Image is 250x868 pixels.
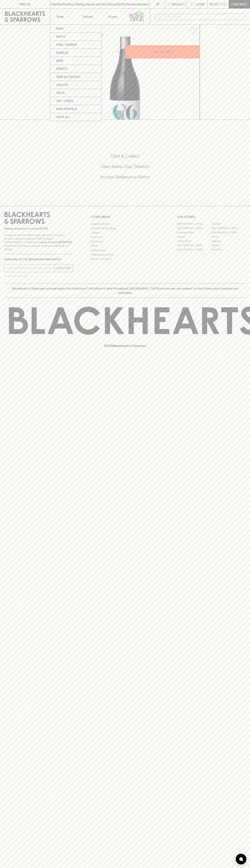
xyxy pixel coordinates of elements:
[56,26,64,31] p: Reds
[56,107,77,111] p: New Arrivals
[56,59,63,63] p: Beer
[239,857,243,861] img: bubble-icon
[56,51,69,55] p: Bubbles
[56,115,70,119] p: SHOP ALL
[50,57,101,65] a: Beer
[56,99,74,103] p: Gift Cards
[56,91,65,95] p: Gifts
[50,89,101,97] a: Gifts
[50,81,101,89] a: Snacks
[50,97,101,105] a: Gift Cards
[50,73,101,81] a: Non Alcoholic
[56,34,65,39] p: White
[50,113,101,121] a: SHOP ALL
[50,25,101,33] a: Reds
[56,43,77,47] p: Pink / Orange
[50,41,101,49] a: Pink / Orange
[50,65,101,73] a: Spirits
[50,105,101,113] a: New Arrivals
[56,83,68,87] p: Snacks
[56,75,81,79] p: Non Alcoholic
[50,49,101,57] a: Bubbles
[56,67,67,71] p: Spirits
[50,33,101,41] a: White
